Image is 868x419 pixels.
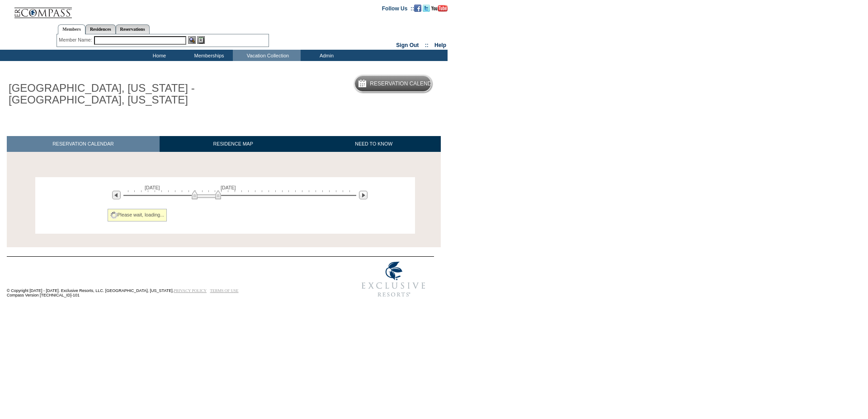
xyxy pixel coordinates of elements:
span: :: [425,42,429,48]
img: Follow us on Twitter [423,5,430,12]
img: Exclusive Resorts [353,257,434,302]
img: spinner2.gif [110,212,118,219]
div: Please wait, loading... [108,209,167,221]
a: PRIVACY POLICY [174,288,207,293]
h5: Reservation Calendar [370,81,439,87]
img: Subscribe to our YouTube Channel [431,5,448,12]
a: Subscribe to our YouTube Channel [431,5,448,10]
td: Vacation Collection [233,50,301,61]
a: Sign Out [396,42,419,48]
a: TERMS OF USE [210,288,239,293]
a: Residences [85,24,116,34]
a: Follow us on Twitter [423,5,430,10]
img: Become our fan on Facebook [414,5,421,12]
div: Member Name: [59,36,94,44]
img: View [188,36,196,44]
a: RESERVATION CALENDAR [7,136,160,152]
td: Memberships [183,50,233,61]
img: Previous [112,191,121,199]
h1: [GEOGRAPHIC_DATA], [US_STATE] - [GEOGRAPHIC_DATA], [US_STATE] [7,80,209,108]
td: Follow Us :: [382,5,414,12]
span: [DATE] [145,185,160,190]
a: Become our fan on Facebook [414,5,421,10]
img: Next [359,191,368,199]
td: Home [133,50,183,61]
td: Admin [301,50,350,61]
td: © Copyright [DATE] - [DATE]. Exclusive Resorts, LLC. [GEOGRAPHIC_DATA], [US_STATE]. Compass Versi... [7,258,323,302]
a: NEED TO KNOW [307,136,441,152]
a: Help [434,42,446,48]
a: RESIDENCE MAP [160,136,307,152]
a: Reservations [116,24,150,34]
a: Members [58,24,85,34]
span: [DATE] [221,185,236,190]
img: Reservations [197,36,205,44]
